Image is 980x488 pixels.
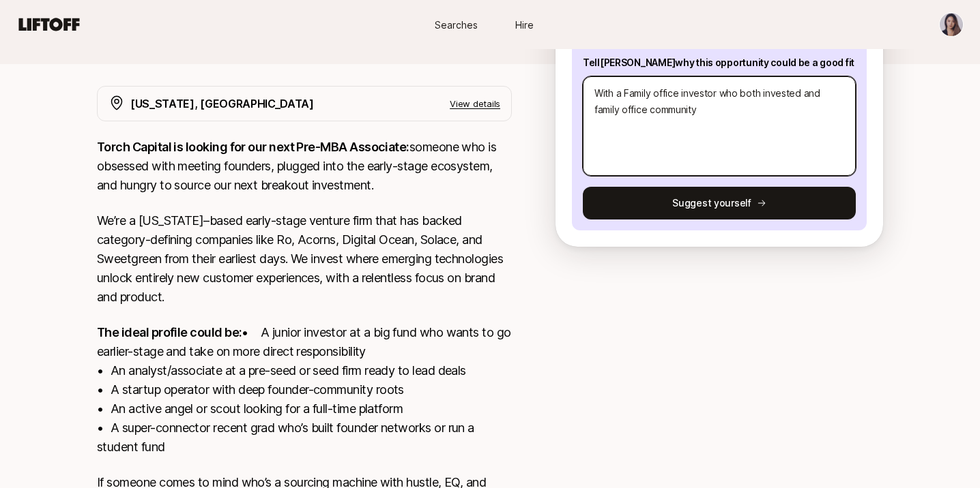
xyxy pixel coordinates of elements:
[490,12,558,37] a: Hire
[939,12,964,37] button: Mona Yan
[583,187,856,219] button: Suggest yourself
[583,55,856,71] p: Tell [PERSON_NAME] why this opportunity could be a good fit
[435,18,478,32] span: Searches
[515,18,534,32] span: Hire
[450,97,500,110] p: View details
[940,13,963,36] img: Mona Yan
[97,138,512,195] p: someone who is obsessed with meeting founders, plugged into the early-stage ecosystem, and hungry...
[97,211,512,307] p: We’re a [US_STATE]–based early-stage venture firm that has backed category-defining companies lik...
[97,140,409,154] strong: Torch Capital is looking for our next Pre-MBA Associate:
[97,325,242,339] strong: The ideal profile could be:
[97,323,512,457] p: • A junior investor at a big fund who wants to go earlier-stage and take on more direct responsib...
[583,76,856,176] textarea: With a Family office investor who both invest and family office community
[130,95,314,112] p: [US_STATE], [GEOGRAPHIC_DATA]
[422,12,490,37] a: Searches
